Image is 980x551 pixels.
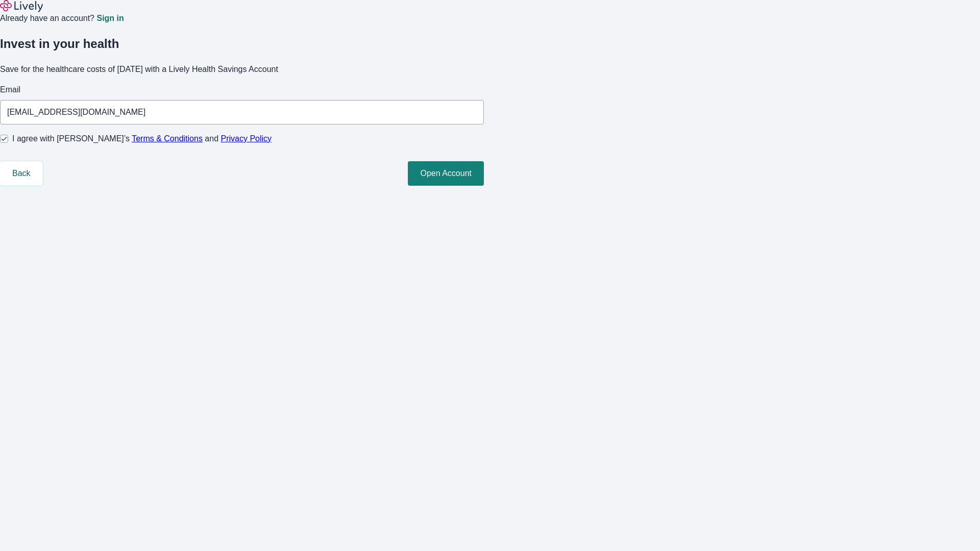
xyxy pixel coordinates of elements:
a: Terms & Conditions [132,134,203,143]
a: Sign in [96,14,124,22]
a: Privacy Policy [221,134,272,143]
span: I agree with [PERSON_NAME]’s and [12,133,272,145]
button: Open Account [408,161,484,186]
